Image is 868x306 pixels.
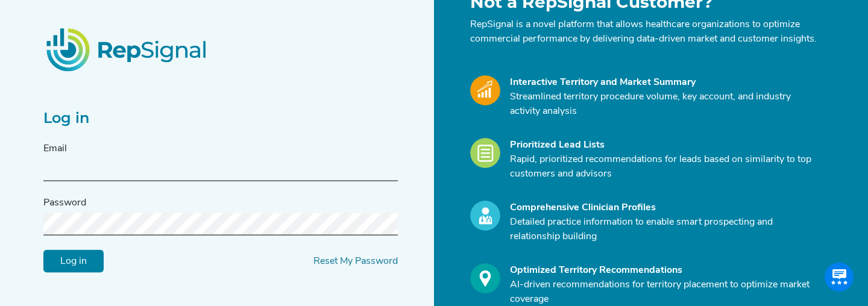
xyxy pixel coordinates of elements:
[43,110,398,127] h2: Log in
[510,152,817,181] p: Rapid, prioritized recommendations for leads based on similarity to top customers and advisors
[31,13,223,86] img: RepSignalLogo.20539ed3.png
[470,263,500,293] img: Optimize_Icon.261f85db.svg
[510,90,817,119] p: Streamlined territory procedure volume, key account, and industry activity analysis
[470,17,817,46] p: RepSignal is a novel platform that allows healthcare organizations to optimize commercial perform...
[43,142,67,156] label: Email
[510,201,817,215] div: Comprehensive Clinician Profiles
[470,75,500,105] img: Market_Icon.a700a4ad.svg
[510,263,817,278] div: Optimized Territory Recommendations
[470,201,500,231] img: Profile_Icon.739e2aba.svg
[43,250,104,273] input: Log in
[43,196,86,210] label: Password
[313,257,398,266] a: Reset My Password
[510,215,817,244] p: Detailed practice information to enable smart prospecting and relationship building
[510,75,817,90] div: Interactive Territory and Market Summary
[470,138,500,168] img: Leads_Icon.28e8c528.svg
[510,138,817,152] div: Prioritized Lead Lists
